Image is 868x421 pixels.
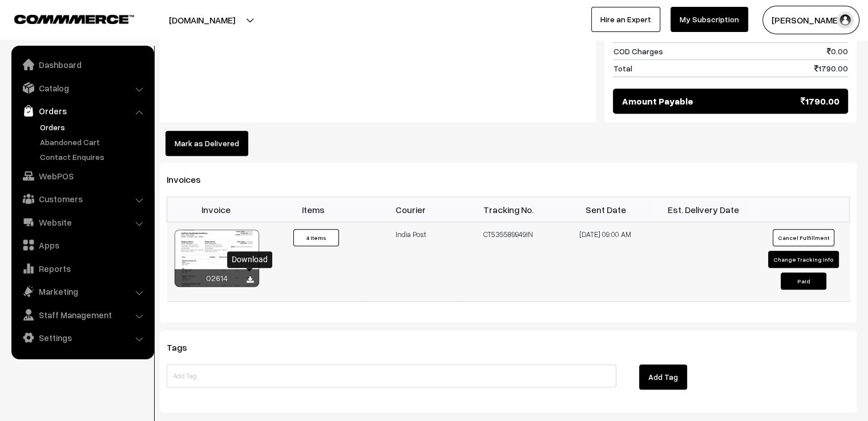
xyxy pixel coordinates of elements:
span: 1790.00 [801,94,839,108]
button: Mark as Delivered [165,131,248,156]
a: Staff Management [14,304,150,325]
a: Hire an Expert [591,7,660,32]
span: Invoices [167,174,215,185]
button: [DOMAIN_NAME] [129,6,275,34]
a: Apps [14,235,150,255]
span: 1790.00 [814,62,848,74]
button: 4 Items [293,229,339,246]
span: 0.00 [827,45,848,57]
a: Reports [14,258,150,279]
button: Paid [781,272,826,290]
th: Sent Date [557,197,655,222]
th: Courier [362,197,459,222]
a: WebPOS [14,166,150,186]
a: Website [14,212,150,232]
a: Marketing [14,281,150,302]
a: Orders [14,101,150,121]
td: India Post [362,222,459,302]
input: Add Tag [167,364,616,387]
th: Est. Delivery Date [655,197,752,222]
div: Download [227,251,272,268]
span: Tags [167,342,201,353]
button: Change Tracking Info [768,251,839,268]
a: Customers [14,189,150,209]
button: [PERSON_NAME] C [762,6,859,34]
th: Tracking No. [459,197,557,222]
span: Amount Payable [621,94,693,108]
td: CT535589949IN [459,222,557,302]
button: Add Tag [639,364,687,390]
a: Dashboard [14,54,150,75]
a: My Subscription [671,7,748,32]
th: Items [264,197,362,222]
a: Abandoned Cart [37,136,150,148]
a: Orders [37,121,150,133]
button: Cancel Fulfillment [773,229,834,246]
td: [DATE] 09:00 AM [557,222,655,302]
a: COMMMERCE [14,11,114,25]
th: Invoice [167,197,265,222]
a: Contact Enquires [37,151,150,163]
img: COMMMERCE [14,15,134,23]
span: COD Charges [613,45,663,57]
a: Catalog [14,78,150,98]
a: Settings [14,327,150,348]
div: 02614 [175,269,259,287]
img: user [837,11,854,29]
span: Total [613,62,632,74]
